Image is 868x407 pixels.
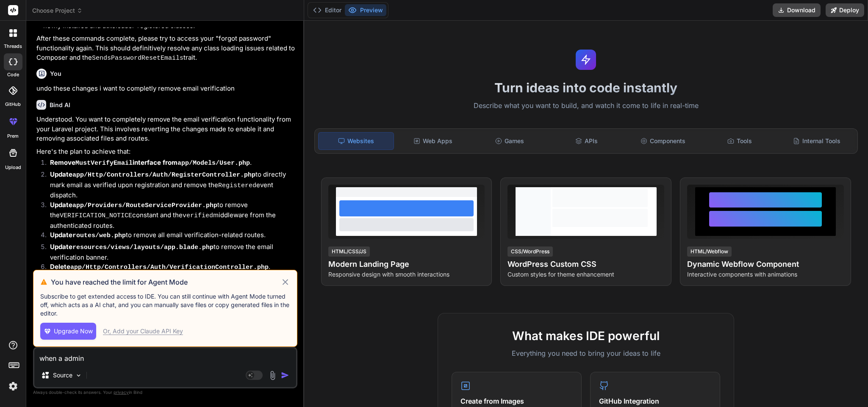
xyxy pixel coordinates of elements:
h4: Create from Images [460,396,573,406]
div: APIs [549,132,624,150]
span: Choose Project [32,6,83,15]
label: prem [7,133,19,140]
div: Tools [702,132,777,150]
h4: WordPress Custom CSS [507,258,664,270]
li: . [43,262,296,274]
code: verified [183,212,213,219]
li: to remove the email verification banner. [43,242,296,262]
div: CSS/WordPress [507,246,553,257]
code: app/Http/Controllers/Auth/VerificationController.php [70,264,269,271]
div: Or, Add your Claude API Key [103,327,183,335]
img: icon [281,371,289,379]
p: Everything you need to bring your ideas to life [452,348,720,358]
div: Web Apps [396,132,471,150]
div: Internal Tools [779,132,854,150]
h6: You [50,69,61,78]
label: threads [4,43,22,50]
label: Upload [5,164,21,171]
textarea: when a admin [34,348,296,363]
button: Preview [345,4,386,16]
code: app/Http/Controllers/Auth/RegisterController.php [72,172,255,179]
code: resources/views/layouts/app.blade.php [72,244,214,251]
p: undo these changes i want to completly remove email verification [36,84,296,94]
div: HTML/Webflow [687,246,732,257]
button: Download [773,3,821,17]
p: Subscribe to get extended access to IDE. You can still continue with Agent Mode turned off, which... [40,292,290,318]
h1: Turn ideas into code instantly [309,80,863,95]
h4: GitHub Integration [599,396,711,406]
span: privacy [114,390,129,395]
p: Responsive design with smooth interactions [328,270,485,279]
li: . [43,158,296,170]
strong: Update [50,231,126,239]
h6: Bind AI [50,101,70,109]
h4: Dynamic Webflow Component [687,258,844,270]
h2: What makes IDE powerful [452,327,720,345]
img: settings [6,379,20,393]
div: HTML/CSS/JS [328,246,370,257]
h4: Modern Landing Page [328,258,485,270]
h3: You have reached the limit for Agent Mode [51,277,280,287]
p: Source [53,371,72,379]
code: app/Models/User.php [177,160,250,167]
li: to remove all email verification-related routes. [43,230,296,242]
code: MustVerifyEmail [75,160,133,167]
p: Custom styles for theme enhancement [507,270,664,279]
li: to remove the constant and the middleware from the authenticated routes. [43,200,296,231]
button: Upgrade Now [40,323,96,340]
p: Understood. You want to completely remove the email verification functionality from your Laravel ... [36,115,296,144]
img: attachment [268,371,277,380]
p: Describe what you want to build, and watch it come to life in real-time [309,100,863,111]
strong: Update [50,243,214,251]
div: Websites [318,132,394,150]
strong: Remove interface from [50,158,250,166]
label: code [7,71,19,78]
li: to directly mark email as verified upon registration and remove the event dispatch. [43,170,296,200]
p: Interactive components with animations [687,270,844,279]
div: Games [472,132,547,150]
p: Always double-check its answers. Your in Bind [33,388,297,396]
code: Registered [218,182,256,189]
button: Editor [310,4,345,16]
code: app/Providers/RouteServiceProvider.php [72,202,217,209]
label: GitHub [5,101,21,108]
p: Here's the plan to achieve that: [36,147,296,157]
strong: Update [50,201,217,209]
code: SendsPasswordResetEmails [92,55,183,62]
strong: Update [50,170,255,178]
span: Upgrade Now [54,327,93,335]
code: routes/web.php [72,232,126,239]
img: Pick Models [75,372,82,379]
strong: Delete [50,263,269,271]
button: Deploy [826,3,864,17]
code: VERIFICATION_NOTICE [60,212,132,219]
p: After these commands complete, please try to access your "forgot password" functionality again. T... [36,34,296,64]
div: Components [626,132,701,150]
